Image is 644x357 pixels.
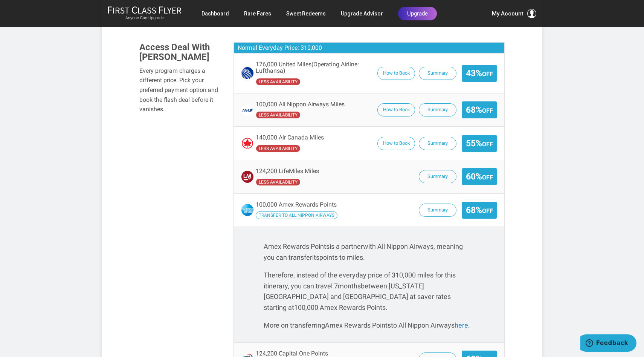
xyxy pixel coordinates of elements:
button: Summary [419,170,456,183]
span: 124,200 Capital One Points [256,350,328,357]
button: Summary [419,204,456,217]
p: Amex Rewards Points with All Nippon Airways, meaning you can transfer points to miles. [264,241,475,263]
small: Off [482,141,493,148]
p: More on transferring to All Nippon Airways . [264,320,475,331]
button: How to Book [377,137,415,150]
img: First Class Flyer [108,6,182,14]
small: Anyone Can Upgrade [108,15,182,21]
span: 176,000 United Miles [256,61,374,74]
p: Therefore, instead of the everyday price of 310,000 miles for this itinerary, you can travel 7 be... [264,270,475,313]
button: Summary [419,103,456,116]
iframe: Opens a widget where you can find more information [580,334,636,353]
span: 60% [466,172,493,181]
span: 43% [466,69,493,78]
a: Rare Fares [244,7,271,20]
small: Off [482,207,493,215]
small: Off [482,107,493,114]
button: Summary [419,137,456,150]
span: its [312,253,319,261]
h3: Normal Everyday Price: 310,000 [234,43,504,54]
span: LifeMiles has undefined availability seats availability compared to the operating carrier. [256,178,301,186]
span: 68% [466,105,493,115]
span: Amex Rewards Points [325,321,391,329]
span: (Operating Airline: Lufthansa) [256,61,359,75]
button: Summary [419,67,456,80]
h3: Access Deal With [PERSON_NAME] [139,42,222,62]
span: 100,000 All Nippon Airways Miles [256,101,345,108]
span: 100,000 Amex Rewards Points [294,303,386,311]
a: here [455,321,468,329]
button: My Account [492,9,536,18]
span: My Account [492,9,523,18]
span: 55% [466,139,493,148]
a: Sweet Redeems [286,7,326,20]
span: is a partner [330,242,363,250]
small: Off [482,70,493,78]
span: Air Canada has undefined availability seats availability compared to the operating carrier. [256,145,301,152]
a: Dashboard [201,7,229,20]
span: 100,000 Amex Rewards Points [256,201,337,208]
small: Off [482,174,493,181]
span: 68% [466,205,493,215]
button: How to Book [377,67,415,80]
span: months [338,282,361,290]
a: Upgrade Advisor [341,7,383,20]
span: Transfer your Amex Rewards Points to All Nippon Airways [256,211,337,219]
button: How to Book [377,103,415,116]
span: 124,200 LifeMiles Miles [256,168,319,175]
span: All Nippon Airways has undefined availability seats availability compared to the operating carrier. [256,111,301,119]
a: First Class FlyerAnyone Can Upgrade [108,6,182,21]
span: United has undefined availability seats availability compared to the operating carrier. [256,78,301,86]
a: Upgrade [398,7,437,20]
span: 140,000 Air Canada Miles [256,134,324,141]
div: Every program charges a different price. Pick your preferred payment option and book the flash de... [139,66,222,114]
